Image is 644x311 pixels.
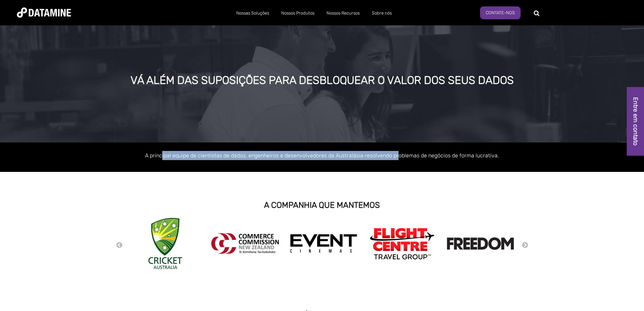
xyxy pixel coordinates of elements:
font: Nossas Soluções [236,10,269,16]
img: Logotipo da Freedom [447,237,514,250]
font: Sobre nós [372,10,392,16]
a: Entre em contato [627,87,644,156]
img: comissão de comércio [211,233,279,254]
button: Anterior [116,242,123,249]
img: Mineração de dados [17,7,71,18]
img: cinemas de eventos [290,234,357,253]
font: Contate-nos [486,10,515,15]
font: Entre em contato [632,97,639,146]
img: Críquete Austrália [148,218,182,269]
button: Próximo [522,242,528,249]
font: VÁ ALÉM DAS SUPOSIÇÕES PARA DESBLOQUEAR O VALOR DOS SEUS DADOS [130,74,514,87]
font: Nossos Recursos [327,10,360,16]
font: Nossos Produtos [281,10,314,16]
font: A COMPANHIA QUE MANTEMOS [264,200,380,210]
img: Centro de Voo [368,226,436,261]
font: A principal equipe de cientistas de dados, engenheiros e desenvolvedores da Australásia resolvend... [145,152,499,159]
